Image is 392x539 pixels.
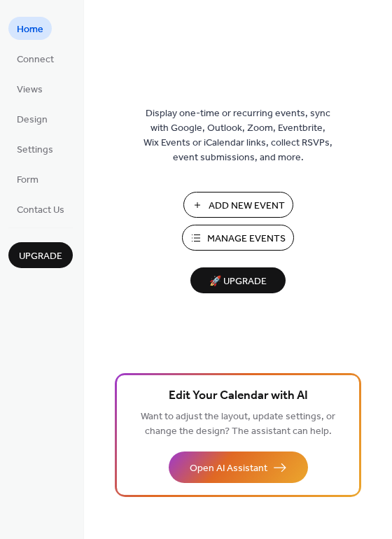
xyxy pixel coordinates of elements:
[17,143,53,157] span: Settings
[207,232,286,246] span: Manage Events
[190,267,286,293] button: 🚀 Upgrade
[169,451,308,483] button: Open AI Assistant
[141,407,335,441] span: Want to adjust the layout, update settings, or change the design? The assistant can help.
[17,83,43,97] span: Views
[17,113,48,127] span: Design
[17,22,43,37] span: Home
[8,167,47,190] a: Form
[209,199,285,213] span: Add New Event
[17,52,54,67] span: Connect
[169,386,308,406] span: Edit Your Calendar with AI
[8,47,62,70] a: Connect
[190,461,267,476] span: Open AI Assistant
[8,17,52,40] a: Home
[17,203,64,218] span: Contact Us
[8,77,51,100] a: Views
[199,272,277,291] span: 🚀 Upgrade
[8,137,62,160] a: Settings
[8,242,73,268] button: Upgrade
[19,249,62,264] span: Upgrade
[8,197,73,220] a: Contact Us
[182,225,294,251] button: Manage Events
[17,173,38,188] span: Form
[143,106,332,165] span: Display one-time or recurring events, sync with Google, Outlook, Zoom, Eventbrite, Wix Events or ...
[8,107,56,130] a: Design
[183,192,293,218] button: Add New Event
